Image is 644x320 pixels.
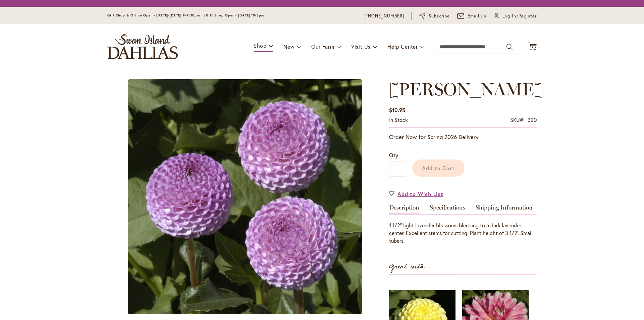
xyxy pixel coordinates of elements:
span: Log In/Register [502,13,537,19]
strong: SKU [510,116,525,123]
div: 1 1/2" light lavender blossoms blending to a dark lavender center. Excellent stems for cutting. P... [389,222,537,245]
a: Log In/Register [494,13,537,19]
span: Email Us [468,13,487,19]
span: Gift Shop & Office Open - [DATE]-[DATE] 9-4:30pm / [107,13,206,17]
div: Detailed Product Info [389,204,537,245]
span: Subscribe [429,13,450,19]
a: Shipping Information [476,204,533,214]
span: New [283,43,294,50]
a: Add to Wish List [389,190,443,198]
span: In stock [389,116,408,123]
span: $10.95 [389,106,405,113]
div: Availability [389,116,408,124]
a: [PHONE_NUMBER] [364,13,404,19]
a: Specifications [430,204,465,214]
p: Order Now for Spring 2026 Delivery [389,133,537,141]
span: Shop [254,42,267,49]
a: Description [389,204,419,214]
span: Our Farm [311,43,334,50]
span: Add to Wish List [397,190,443,198]
div: 320 [528,116,537,124]
span: [PERSON_NAME] [389,79,544,100]
a: Subscribe [419,13,450,19]
strong: Great with... [389,261,432,272]
a: Email Us [457,13,487,19]
span: Visit Us [351,43,371,50]
span: Qty [389,151,398,158]
span: Help Center [387,43,418,50]
a: store logo [107,34,178,59]
img: main product photo [128,79,362,314]
span: Gift Shop Open - [DATE] 10-3pm [206,13,264,17]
